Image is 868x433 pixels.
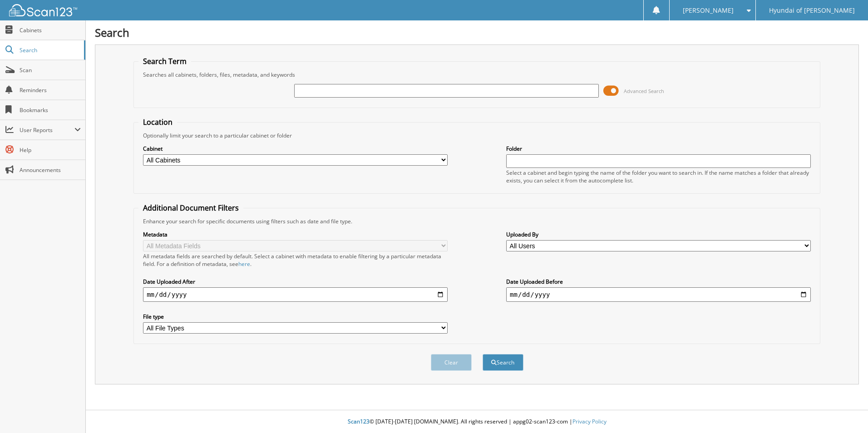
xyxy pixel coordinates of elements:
a: here [238,260,250,268]
span: Scan123 [348,418,370,425]
label: Cabinet [143,145,448,153]
label: Date Uploaded Before [506,278,811,285]
span: [PERSON_NAME] [683,8,734,13]
span: Search [20,46,79,54]
input: start [143,287,448,302]
label: Folder [506,145,811,153]
div: © [DATE]-[DATE] [DOMAIN_NAME]. All rights reserved | appg02-scan123-com | [86,411,868,433]
div: All metadata fields are searched by default. Select a cabinet with metadata to enable filtering b... [143,252,448,268]
a: Privacy Policy [572,418,607,425]
label: Uploaded By [506,231,811,238]
span: Advanced Search [624,88,664,94]
div: Searches all cabinets, folders, files, metadata, and keywords [138,71,815,79]
legend: Search Term [138,56,191,66]
span: Bookmarks [20,106,81,114]
span: Announcements [20,166,81,174]
div: Enhance your search for specific documents using filters such as date and file type. [138,217,815,225]
button: Clear [431,354,472,371]
button: Search [483,354,523,371]
legend: Additional Document Filters [138,203,243,213]
div: Select a cabinet and begin typing the name of the folder you want to search in. If the name match... [506,169,811,184]
div: Optionally limit your search to a particular cabinet or folder [138,132,815,139]
label: Metadata [143,231,448,238]
span: Hyundai of [PERSON_NAME] [769,8,855,13]
span: Cabinets [20,26,81,34]
span: User Reports [20,126,74,134]
span: Reminders [20,86,81,94]
img: scan123-logo-white.svg [9,4,77,16]
span: Help [20,146,81,154]
span: Scan [20,66,81,74]
label: Date Uploaded After [143,278,448,285]
label: File type [143,313,448,320]
h1: Search [95,25,859,40]
legend: Location [138,117,177,127]
input: end [506,287,811,302]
